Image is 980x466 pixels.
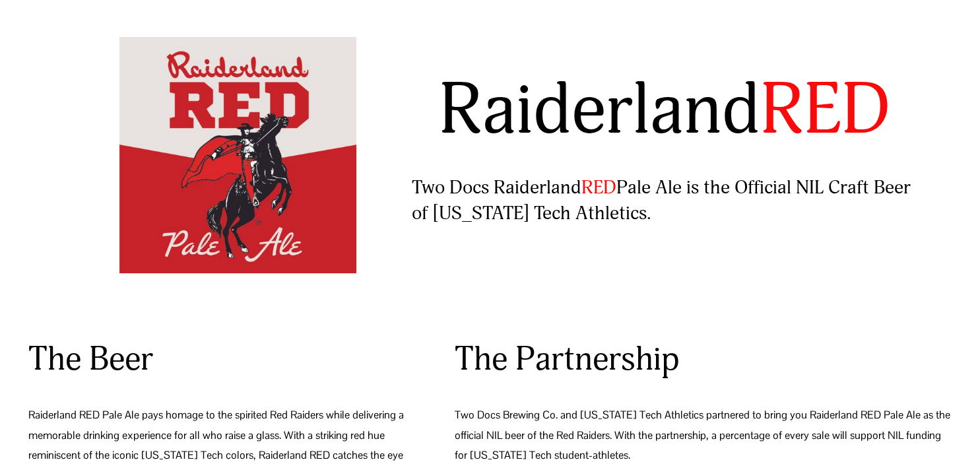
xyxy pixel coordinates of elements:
[455,405,952,466] p: Two Docs Brewing Co. and [US_STATE] Tech Athletics partnered to bring you Raiderland RED Pale Ale...
[28,338,409,381] h3: The Beer
[412,175,917,227] h4: Two Docs Raiderland Pale Ale is the Official NIL Craft Beer of [US_STATE] Tech Athletics.
[455,338,952,381] h3: The Partnership
[581,176,616,199] span: RED
[412,71,917,151] h1: Raiderland
[760,67,890,154] span: RED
